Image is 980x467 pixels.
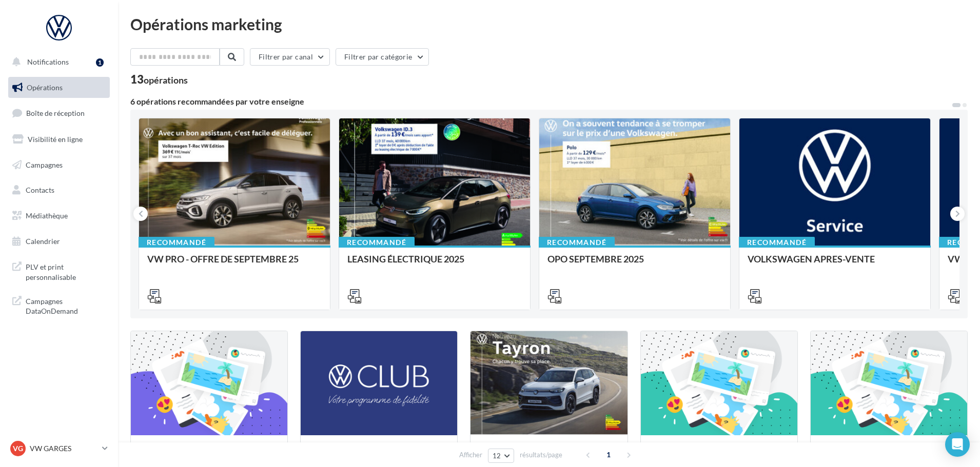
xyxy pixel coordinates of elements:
span: VG [13,443,23,454]
span: Afficher [459,450,482,460]
span: Opérations [27,83,63,92]
span: 12 [493,452,501,460]
a: VG VW GARGES [8,439,110,458]
a: PLV et print personnalisable [6,256,112,286]
div: Opérations marketing [130,16,968,32]
span: Notifications [27,57,69,66]
div: 13 [130,74,188,85]
span: Campagnes [26,160,63,169]
span: résultats/page [520,450,562,460]
span: Calendrier [26,237,60,246]
span: 1 [600,446,617,463]
div: LEASING ÉLECTRIQUE 2025 [347,254,522,274]
div: Recommandé [539,237,615,248]
div: Recommandé [139,237,214,248]
a: Campagnes [6,154,112,176]
div: Recommandé [739,237,815,248]
div: VW PRO - OFFRE DE SEPTEMBRE 25 [147,254,322,274]
a: Boîte de réception [6,102,112,124]
button: 12 [488,449,514,463]
div: opérations [144,75,188,85]
span: Boîte de réception [26,109,85,117]
a: Campagnes DataOnDemand [6,290,112,320]
span: Contacts [26,186,54,194]
a: Visibilité en ligne [6,129,112,150]
div: 1 [96,58,104,67]
a: Calendrier [6,231,112,252]
span: PLV et print personnalisable [26,260,106,282]
a: Opérations [6,77,112,98]
div: Recommandé [339,237,415,248]
div: 6 opérations recommandées par votre enseigne [130,97,951,106]
p: VW GARGES [30,443,98,454]
div: VOLKSWAGEN APRES-VENTE [748,254,922,274]
button: Filtrer par canal [250,48,330,66]
span: Campagnes DataOnDemand [26,294,106,316]
a: Contacts [6,179,112,201]
a: Médiathèque [6,205,112,227]
span: Médiathèque [26,211,68,220]
div: Open Intercom Messenger [945,432,970,457]
span: Visibilité en ligne [28,135,83,144]
button: Filtrer par catégorie [336,48,429,66]
div: OPO SEPTEMBRE 2025 [547,254,722,274]
button: Notifications 1 [6,51,108,73]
